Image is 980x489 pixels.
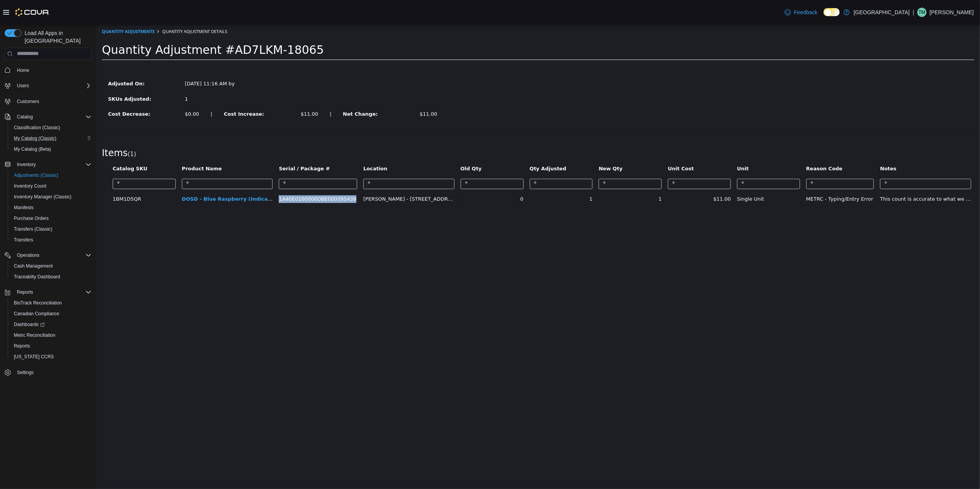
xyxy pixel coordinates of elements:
span: Reports [14,288,92,297]
a: My Catalog (Classic) [11,134,60,143]
a: Adjustments (Classic) [11,171,62,180]
button: New Qty [502,140,528,148]
button: Purchase Orders [8,213,95,224]
button: Qty Adjusted [434,140,472,148]
a: DOSD - Blue Raspberry (Indica) 1000mg Nano Bites [86,171,231,177]
span: Settings [17,369,33,376]
td: 1 [431,168,500,181]
span: Manifests [11,203,92,212]
span: Reports [11,341,92,351]
a: Inventory Manager (Classic) [11,192,75,201]
button: Reports [2,287,95,298]
span: Canadian Compliance [14,311,59,317]
div: $11.00 [205,86,222,93]
div: 1 [89,71,223,78]
span: Reports [14,343,30,349]
button: Users [2,80,95,91]
div: $0.00 [89,86,103,93]
span: 1 [34,126,38,133]
label: Cost Decrease: [6,86,83,93]
label: Net Change: [241,86,318,93]
p: | [913,8,914,17]
small: ( ) [32,126,40,133]
span: Customers [17,98,39,105]
button: Catalog SKU [17,140,53,148]
button: Home [2,65,95,76]
button: [US_STATE] CCRS [8,351,95,362]
a: Traceabilty Dashboard [11,272,63,281]
button: Transfers (Classic) [8,224,95,235]
a: BioTrack Reconciliation [11,298,65,308]
span: [PERSON_NAME] - [STREET_ADDRESS] [267,171,363,177]
span: Operations [14,251,92,260]
span: Cash Management [11,261,92,271]
td: 0 [361,168,431,181]
td: 1BM1D5QR [13,168,83,181]
a: Metrc Reconciliation [11,331,58,340]
span: Inventory [14,160,92,169]
span: Inventory Manager (Classic) [14,194,72,200]
span: Quantity Adjustment #AD7LKM-18065 [6,18,228,32]
a: Manifests [11,203,37,212]
span: Metrc Reconciliation [11,331,92,340]
div: [DATE] 11:16 AM by [83,55,228,63]
td: $11.00 [569,168,638,181]
span: Inventory [17,161,36,168]
span: Transfers (Classic) [14,226,52,232]
span: Dashboards [14,321,45,328]
td: This count is accurate to what we have physically in the store. [781,168,878,181]
label: Adjusted On: [6,55,83,63]
span: Quantity Adjustment Details [66,4,131,10]
button: Inventory Count [8,181,95,191]
a: Dashboards [11,320,48,329]
span: Transfers [14,237,33,243]
span: My Catalog (Classic) [14,135,57,141]
span: Inventory Count [14,183,47,189]
button: Transfers [8,235,95,245]
nav: Complex example [5,62,92,398]
button: Traceabilty Dashboard [8,271,95,282]
span: TM [918,8,925,17]
span: BioTrack Reconciliation [11,298,92,308]
a: Settings [14,368,37,377]
span: Adjustments (Classic) [11,171,92,180]
span: Settings [14,368,92,377]
button: Serial / Package # [183,140,235,148]
button: Catalog [14,112,36,121]
button: Inventory [2,159,95,170]
button: Reports [8,341,95,351]
span: Manifests [14,205,33,211]
button: Operations [14,251,43,260]
span: Users [14,81,92,90]
span: Feedback [794,8,817,16]
span: Items [6,123,32,134]
button: Classification (Classic) [8,122,95,133]
span: Purchase Orders [14,215,49,221]
span: My Catalog (Beta) [11,145,92,154]
span: Users [17,83,29,89]
td: METRC - Typing/Entry Error [707,168,781,181]
span: Cash Management [14,263,53,269]
span: Washington CCRS [11,352,92,361]
button: Cash Management [8,261,95,271]
button: Reports [14,288,36,297]
span: BioTrack Reconciliation [14,300,62,306]
a: Feedback [782,5,820,20]
span: Canadian Compliance [11,309,92,318]
button: Location [267,140,293,148]
span: Transfers [11,235,92,244]
label: SKUs Adjusted: [6,71,83,78]
label: | [228,86,241,93]
span: Dashboards [11,320,92,329]
button: Users [14,81,32,90]
a: Customers [14,97,42,106]
a: My Catalog (Beta) [11,145,54,154]
button: Unit Cost [572,140,599,148]
button: BioTrack Reconciliation [8,298,95,308]
button: Inventory Manager (Classic) [8,191,95,202]
span: My Catalog (Classic) [11,134,92,143]
a: Purchase Orders [11,214,52,223]
td: Single Unit [638,168,707,181]
a: Reports [11,341,33,351]
img: Cova [15,8,50,16]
